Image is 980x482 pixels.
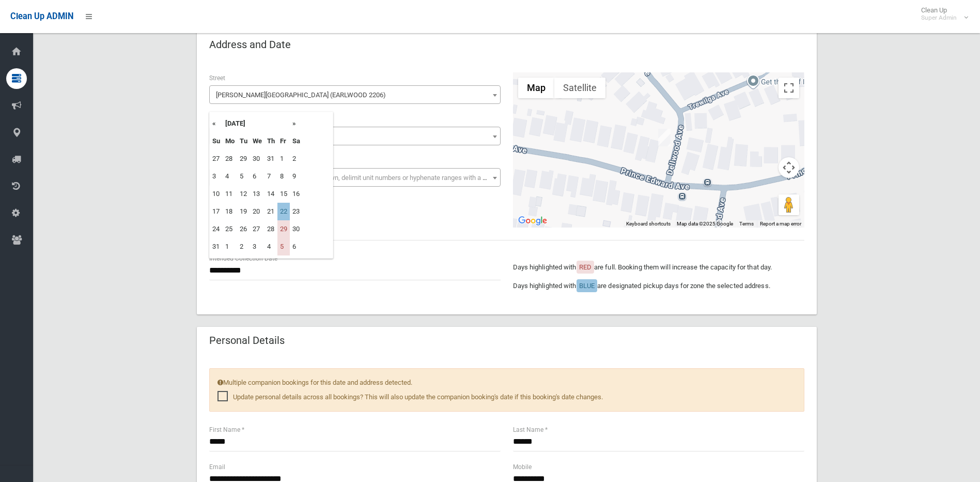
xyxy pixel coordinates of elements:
[237,220,250,238] td: 26
[265,168,277,185] td: 7
[779,157,799,178] button: Map camera controls
[265,185,277,203] td: 14
[210,150,223,168] td: 27
[237,150,250,168] td: 29
[265,220,277,238] td: 28
[237,168,250,185] td: 5
[277,238,290,255] td: 5
[223,203,237,220] td: 18
[209,85,501,104] span: Prince Edward Avenue (EARLWOOD 2206)
[216,174,505,182] span: Select the unit number from the dropdown, delimit unit numbers or hyphenate ranges with a comma
[210,203,223,220] td: 17
[210,220,223,238] td: 24
[223,150,237,168] td: 28
[10,11,73,21] span: Clean Up ADMIN
[513,261,804,274] p: Days highlighted with are full. Booking them will increase the capacity for that day.
[209,368,804,412] div: Multiple companion bookings for this date and address detected.
[210,185,223,203] td: 10
[277,150,290,168] td: 1
[290,115,303,132] th: »
[518,78,554,98] button: Show street map
[760,221,801,227] a: Report a map error
[513,280,804,292] p: Days highlighted with are designated pickup days for zone the selected address.
[554,78,605,98] button: Show satellite imagery
[250,168,265,185] td: 6
[209,127,501,145] span: 103
[223,132,237,150] th: Mo
[250,220,265,238] td: 27
[916,6,967,22] span: Clean Up
[265,150,277,168] td: 31
[237,132,250,150] th: Tu
[290,150,303,168] td: 2
[290,203,303,220] td: 23
[516,214,550,228] img: Google
[223,185,237,203] td: 11
[290,185,303,203] td: 16
[217,391,603,403] span: Update personal details across all bookings? This will also update the companion booking's date i...
[197,35,303,55] header: Address and Date
[223,115,290,132] th: [DATE]
[210,115,223,132] th: «
[237,238,250,255] td: 2
[237,185,250,203] td: 12
[277,168,290,185] td: 8
[223,238,237,255] td: 1
[212,129,498,144] span: 103
[658,129,671,146] div: 103 Prince Edward Avenue, EARLWOOD NSW 2206
[626,220,671,228] button: Keyboard shortcuts
[223,220,237,238] td: 25
[210,132,223,150] th: Su
[921,14,957,22] small: Super Admin
[265,132,277,150] th: Th
[277,185,290,203] td: 15
[739,221,754,227] a: Terms
[779,78,799,98] button: Toggle fullscreen view
[250,203,265,220] td: 20
[277,132,290,150] th: Fr
[210,168,223,185] td: 3
[250,150,265,168] td: 30
[265,203,277,220] td: 21
[250,132,265,150] th: We
[197,330,297,351] header: Personal Details
[290,238,303,255] td: 6
[516,214,550,228] a: Open this area in Google Maps (opens a new window)
[250,238,265,255] td: 3
[579,282,595,290] span: BLUE
[223,168,237,185] td: 4
[290,168,303,185] td: 9
[277,220,290,238] td: 29
[290,220,303,238] td: 30
[265,238,277,255] td: 4
[677,221,733,227] span: Map data ©2025 Google
[237,203,250,220] td: 19
[779,194,799,215] button: Drag Pegman onto the map to open Street View
[290,132,303,150] th: Sa
[212,88,498,102] span: Prince Edward Avenue (EARLWOOD 2206)
[277,203,290,220] td: 22
[579,263,592,271] span: RED
[210,238,223,255] td: 31
[250,185,265,203] td: 13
